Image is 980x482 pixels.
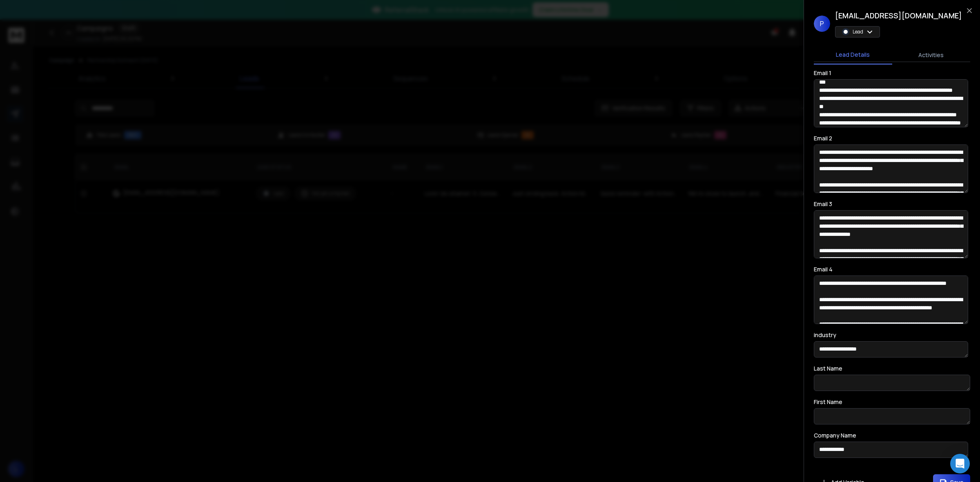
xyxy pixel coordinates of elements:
label: First Name [814,399,842,405]
label: Last Name [814,366,842,371]
h1: [EMAIL_ADDRESS][DOMAIN_NAME] [835,10,962,21]
button: Activities [892,46,971,64]
label: Email 4 [814,267,833,272]
label: Email 3 [814,201,832,207]
label: industry [814,332,836,338]
p: Lead [853,29,863,35]
label: Email 2 [814,135,832,141]
div: Open Intercom Messenger [950,454,970,473]
span: P [814,16,830,32]
label: Email 1 [814,70,831,76]
button: Lead Details [814,46,892,64]
label: Company Name [814,433,856,438]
